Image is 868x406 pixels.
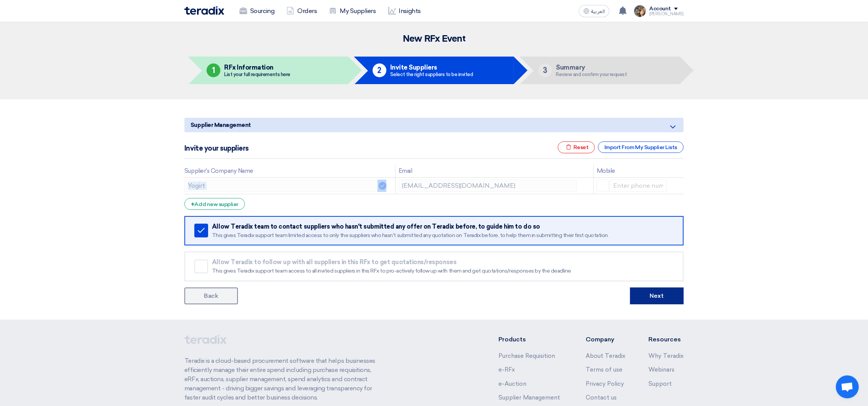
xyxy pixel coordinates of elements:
[649,12,684,16] div: [PERSON_NAME]
[538,63,552,77] div: 3
[598,141,684,153] div: Import From My Supplier Lists
[207,63,220,77] div: 1
[395,165,593,177] th: Email
[212,258,673,266] div: Allow Teradix to follow up with all suppliers in this RFx to get quotations/responses
[648,352,684,359] a: Why Teradix
[184,118,684,132] h5: Supplier Management
[579,5,609,17] button: العربية
[323,3,382,19] a: My Suppliers
[184,165,395,177] th: Supplier's Company Name
[379,182,386,190] img: Verified Account
[184,287,238,304] a: Back
[586,394,617,401] a: Contact us
[280,3,323,19] a: Orders
[184,198,245,210] div: Add new supplier
[498,394,560,401] a: Supplier Management
[586,380,624,387] a: Privacy Policy
[373,63,386,77] div: 2
[184,6,224,15] img: Teradix logo
[648,335,684,344] li: Resources
[399,180,577,192] input: Email
[390,72,473,77] div: Select the right suppliers to be invited
[630,287,684,304] button: Next
[558,141,595,153] div: Reset
[586,335,625,344] li: Company
[593,165,670,177] th: Mobile
[556,64,627,71] h5: Summary
[634,5,646,17] img: file_1710751448746.jpg
[498,380,526,387] a: e-Auction
[212,223,673,231] div: Allow Teradix team to contact suppliers who hasn't submitted any offer on Teradix before, to guid...
[648,380,672,387] a: Support
[591,9,605,14] span: العربية
[184,34,684,44] h2: New RFx Event
[212,232,673,239] div: This gives Teradix support team limited access to only the suppliers who hasn't submitted any quo...
[382,3,427,19] a: Insights
[556,72,627,77] div: Review and confirm your request
[498,352,555,359] a: Purchase Requisition
[191,201,195,208] span: +
[649,6,671,12] div: Account
[836,375,859,398] div: Open chat
[586,366,622,373] a: Terms of use
[184,145,249,152] h5: Invite your suppliers
[498,335,563,344] li: Products
[390,64,473,71] h5: Invite Suppliers
[586,352,625,359] a: About Teradix
[184,180,378,192] input: Supplier Name
[184,356,384,402] p: Teradix is a cloud-based procurement software that helps businesses efficiently manage their enti...
[498,366,515,373] a: e-RFx
[233,3,280,19] a: Sourcing
[212,268,673,274] div: This gives Teradix support team access to all invited suppliers in this RFx to pro-actively follo...
[648,366,674,373] a: Webinars
[224,64,290,71] h5: RFx Information
[224,72,290,77] div: List your full requirements here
